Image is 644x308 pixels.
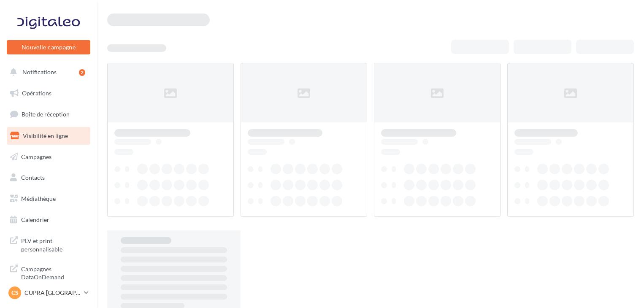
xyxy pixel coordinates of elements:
[21,263,87,281] span: Campagnes DataOnDemand
[23,132,68,139] span: Visibilité en ligne
[5,211,92,229] a: Calendrier
[22,111,70,118] span: Boîte de réception
[5,148,92,166] a: Campagnes
[21,235,87,253] span: PLV et print personnalisable
[5,169,92,186] a: Contacts
[22,68,57,76] span: Notifications
[24,289,81,297] p: CUPRA [GEOGRAPHIC_DATA][PERSON_NAME]
[5,84,92,102] a: Opérations
[5,127,92,145] a: Visibilité en ligne
[5,190,92,208] a: Médiathèque
[7,285,90,301] a: CS CUPRA [GEOGRAPHIC_DATA][PERSON_NAME]
[21,195,56,202] span: Médiathèque
[11,289,19,297] span: CS
[5,105,92,123] a: Boîte de réception
[21,216,49,223] span: Calendrier
[21,153,51,160] span: Campagnes
[5,260,92,285] a: Campagnes DataOnDemand
[21,174,45,181] span: Contacts
[5,63,89,81] button: Notifications 2
[22,89,51,97] span: Opérations
[79,69,85,76] div: 2
[7,40,90,54] button: Nouvelle campagne
[5,232,92,257] a: PLV et print personnalisable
